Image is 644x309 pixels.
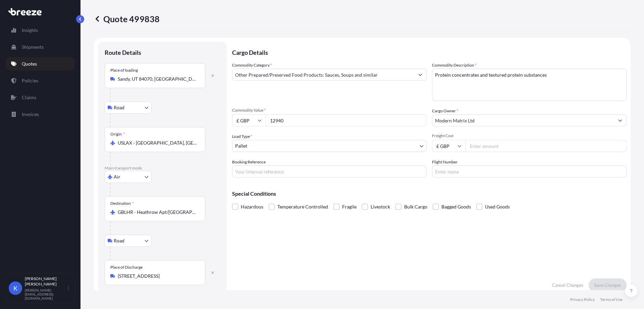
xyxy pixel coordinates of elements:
[614,114,626,126] button: Show suggestions
[110,201,134,206] div: Destination
[232,62,272,69] label: Commodity Category
[22,27,38,34] p: Insights
[232,140,427,152] button: Pallet
[241,202,263,212] span: Hazardous
[371,202,390,212] span: Livestock
[485,202,510,212] span: Used Goods
[118,209,197,216] input: Destination
[570,297,595,302] a: Privacy Policy
[232,133,252,140] span: Load Type
[232,191,627,196] p: Special Conditions
[404,202,427,212] span: Bulk Cargo
[114,173,120,180] span: Air
[232,108,427,113] span: Commodity Value
[232,159,266,165] label: Booking Reference
[466,140,627,152] input: Enter amount
[6,24,75,37] a: Insights
[432,108,458,114] label: Cargo Owner
[13,285,17,292] span: K
[6,74,75,87] a: Policies
[94,13,160,24] p: Quote 499838
[25,276,66,287] p: [PERSON_NAME] [PERSON_NAME]
[118,140,197,146] input: Origin
[105,48,141,56] p: Route Details
[6,57,75,71] a: Quotes
[232,42,627,62] p: Cargo Details
[432,165,627,178] input: Enter name
[22,94,36,101] p: Claims
[589,278,627,292] button: Save Changes
[25,288,66,300] p: [PERSON_NAME][EMAIL_ADDRESS][DOMAIN_NAME]
[432,159,458,165] label: Flight Number
[118,273,197,279] input: Place of Discharge
[600,297,623,302] a: Terms of Use
[105,165,220,171] p: Main transport mode
[114,104,124,111] span: Road
[6,108,75,121] a: Invoices
[266,114,427,126] input: Type amount
[110,131,125,137] div: Origin
[441,202,471,212] span: Bagged Goods
[232,165,427,178] input: Your internal reference
[594,282,621,288] p: Save Changes
[547,278,589,292] button: Cancel Changes
[105,235,152,247] button: Select transport
[277,202,328,212] span: Temperature Controlled
[105,102,152,114] button: Select transport
[22,44,44,50] p: Shipments
[414,69,426,81] button: Show suggestions
[110,265,143,270] div: Place of Discharge
[432,69,627,101] textarea: Protein concentrates and textured protein substances
[6,40,75,54] a: Shipments
[432,114,614,126] input: Full name
[342,202,357,212] span: Fragile
[235,143,247,149] span: Pallet
[110,68,138,73] div: Place of loading
[552,282,583,288] p: Cancel Changes
[22,77,38,84] p: Policies
[232,69,414,81] input: Select a commodity type
[6,91,75,104] a: Claims
[22,61,37,67] p: Quotes
[105,171,152,183] button: Select transport
[432,133,627,139] span: Freight Cost
[432,62,477,69] label: Commodity Description
[118,76,197,82] input: Place of loading
[22,111,39,118] p: Invoices
[114,237,124,244] span: Road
